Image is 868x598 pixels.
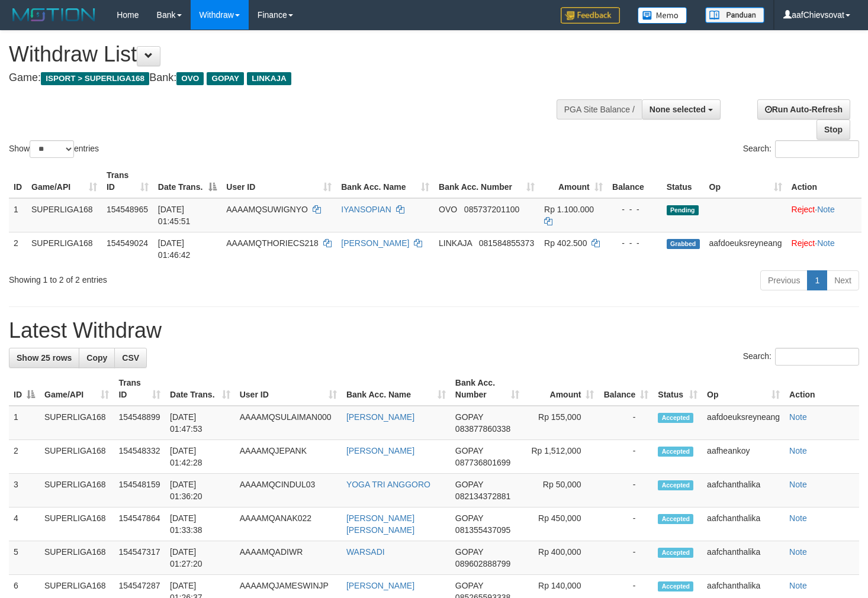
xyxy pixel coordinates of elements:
a: Note [789,581,807,590]
span: GOPAY [455,446,483,455]
th: ID [9,164,27,198]
td: - [599,406,653,440]
th: Bank Acc. Name: activate to sort column ascending [336,164,434,198]
th: Date Trans.: activate to sort column ascending [165,372,235,406]
td: 2 [9,440,40,474]
label: Show entries [9,140,99,158]
a: WARSADI [346,547,385,557]
td: Rp 450,000 [524,508,599,541]
td: AAAAMQSULAIMAN000 [235,406,342,440]
td: [DATE] 01:47:53 [165,406,235,440]
td: 154547317 [114,541,165,575]
span: Accepted [658,480,693,490]
a: Note [817,205,835,214]
span: OVO [176,72,204,85]
a: Reject [792,238,815,248]
h4: Game: Bank: [9,72,567,84]
td: aafchanthalika [702,541,785,575]
td: SUPERLIGA168 [40,508,114,541]
td: aafchanthalika [702,508,785,541]
td: AAAAMQANAK022 [235,508,342,541]
th: Bank Acc. Name: activate to sort column ascending [342,372,451,406]
td: aafchanthalika [702,474,785,508]
th: Amount: activate to sort column ascending [539,164,607,198]
td: 154547864 [114,508,165,541]
span: Grabbed [667,239,700,249]
h1: Latest Withdraw [9,319,859,342]
th: User ID: activate to sort column ascending [221,164,336,198]
span: None selected [650,105,706,114]
td: 4 [9,508,40,541]
th: Game/API: activate to sort column ascending [27,164,102,198]
td: 154548899 [114,406,165,440]
td: AAAAMQCINDUL03 [235,474,342,508]
td: [DATE] 01:42:28 [165,440,235,474]
td: SUPERLIGA168 [40,440,114,474]
div: PGA Site Balance / [557,99,642,119]
img: MOTION_logo.png [9,6,99,24]
td: - [599,440,653,474]
span: OVO [439,205,457,214]
a: Copy [79,348,115,368]
img: Button%20Memo.svg [638,7,687,24]
span: Show 25 rows [17,353,72,363]
span: Copy 081355437095 to clipboard [455,525,510,535]
a: Note [789,412,807,422]
th: Date Trans.: activate to sort column descending [153,164,221,198]
a: Note [789,446,807,455]
td: 154548159 [114,474,165,508]
span: CSV [122,353,139,363]
span: GOPAY [455,547,483,557]
span: Accepted [658,413,693,423]
span: LINKAJA [439,238,472,248]
td: 2 [9,232,27,266]
span: Rp 1.100.000 [544,205,594,214]
td: Rp 50,000 [524,474,599,508]
span: Accepted [658,548,693,558]
span: Pending [667,205,699,215]
th: Trans ID: activate to sort column ascending [102,164,153,198]
a: Stop [816,119,850,140]
th: Op: activate to sort column ascending [705,164,787,198]
a: Note [789,480,807,489]
a: YOGA TRI ANGGORO [346,480,430,489]
td: - [599,474,653,508]
span: [DATE] 01:46:42 [158,238,191,260]
a: Next [827,270,859,290]
th: Trans ID: activate to sort column ascending [114,372,165,406]
span: GOPAY [207,72,244,85]
td: - [599,508,653,541]
td: · [787,198,861,232]
span: GOPAY [455,513,483,523]
th: Op: activate to sort column ascending [702,372,785,406]
a: [PERSON_NAME] [341,238,409,248]
label: Search: [743,348,859,366]
span: Copy 081584855373 to clipboard [479,238,534,248]
td: 5 [9,541,40,575]
a: Previous [760,270,808,290]
span: GOPAY [455,581,483,590]
span: GOPAY [455,480,483,489]
td: Rp 155,000 [524,406,599,440]
th: Bank Acc. Number: activate to sort column ascending [451,372,524,406]
td: aafdoeuksreyneang [702,406,785,440]
td: [DATE] 01:36:20 [165,474,235,508]
div: - - - [612,203,657,215]
span: Accepted [658,514,693,524]
div: - - - [612,237,657,249]
div: Showing 1 to 2 of 2 entries [9,269,353,286]
img: Feedback.jpg [561,7,620,24]
td: aafdoeuksreyneang [705,232,787,266]
td: SUPERLIGA168 [40,541,114,575]
th: ID: activate to sort column descending [9,372,40,406]
a: Note [817,238,835,248]
td: 1 [9,406,40,440]
select: Showentries [30,140,74,158]
span: LINKAJA [247,72,291,85]
td: aafheankoy [702,440,785,474]
button: None selected [642,99,721,119]
th: Status [662,164,705,198]
a: Reject [792,205,815,214]
span: Rp 402.500 [544,238,587,248]
span: Copy 083877860338 to clipboard [455,424,510,434]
